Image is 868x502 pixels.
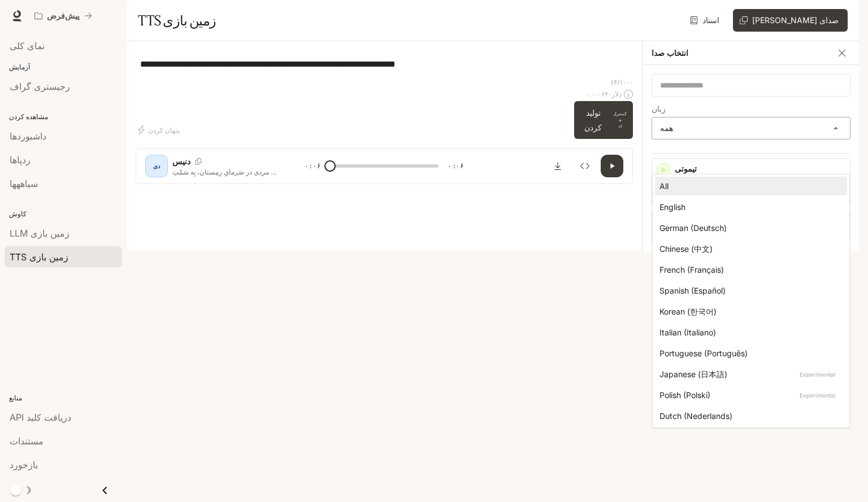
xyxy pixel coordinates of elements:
div: Polish (Polski) [659,389,838,401]
div: Japanese (日本語) [659,368,838,380]
div: Italian (Italiano) [659,326,838,338]
p: Experimental [797,369,838,379]
div: Portuguese (Português) [659,347,838,359]
div: English [659,201,838,213]
div: Chinese (中文) [659,243,838,255]
div: French (Français) [659,264,838,276]
div: Korean (한국어) [659,305,838,317]
p: Experimental [797,390,838,400]
div: German (Deutsch) [659,222,838,234]
div: Dutch (Nederlands) [659,410,838,422]
div: Spanish (Español) [659,285,838,296]
div: All [659,180,838,192]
